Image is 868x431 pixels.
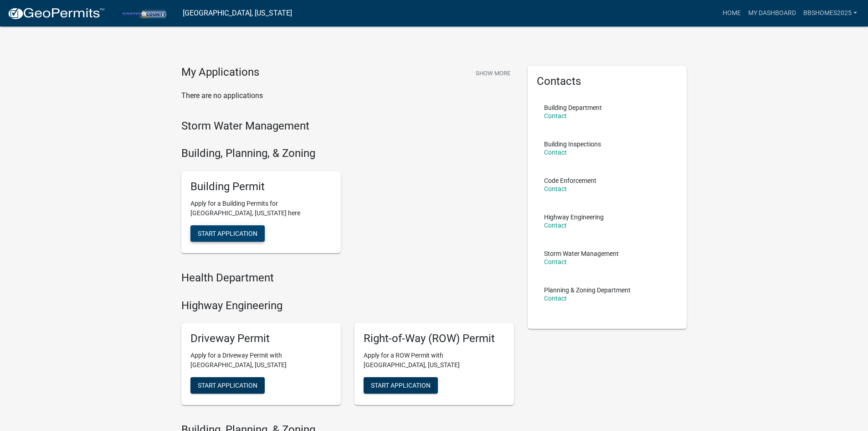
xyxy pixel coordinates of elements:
p: Highway Engineering [544,214,604,220]
span: Start Application [371,382,431,389]
p: Apply for a Building Permits for [GEOGRAPHIC_DATA], [US_STATE] here [190,199,332,218]
a: [GEOGRAPHIC_DATA], [US_STATE] [183,5,292,21]
a: My Dashboard [745,5,800,22]
h4: Highway Engineering [181,299,514,312]
p: Apply for a Driveway Permit with [GEOGRAPHIC_DATA], [US_STATE] [190,351,332,370]
h4: Building, Planning, & Zoning [181,147,514,160]
p: Building Department [544,104,602,111]
a: Home [719,5,745,22]
h4: My Applications [181,66,259,79]
button: Show More [472,66,514,81]
h5: Driveway Permit [190,332,332,345]
p: Code Enforcement [544,177,596,184]
h4: Health Department [181,271,514,285]
p: Storm Water Management [544,250,619,257]
p: Building Inspections [544,141,601,147]
h5: Right-of-Way (ROW) Permit [364,332,505,345]
h5: Building Permit [190,180,332,193]
h5: Contacts [537,75,678,88]
span: Start Application [198,382,257,389]
img: Porter County, Indiana [112,7,175,19]
a: Contact [544,222,567,229]
a: Contact [544,185,567,192]
button: Start Application [190,377,265,394]
button: Start Application [364,377,438,394]
a: Contact [544,112,567,119]
p: Apply for a ROW Permit with [GEOGRAPHIC_DATA], [US_STATE] [364,351,505,370]
a: Contact [544,258,567,265]
span: Start Application [198,229,257,237]
a: Contact [544,295,567,302]
a: BBSHOMES2025 [800,5,861,22]
button: Start Application [190,225,265,242]
h4: Storm Water Management [181,119,514,133]
p: Planning & Zoning Department [544,287,631,293]
a: Contact [544,149,567,156]
p: There are no applications [181,90,514,101]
